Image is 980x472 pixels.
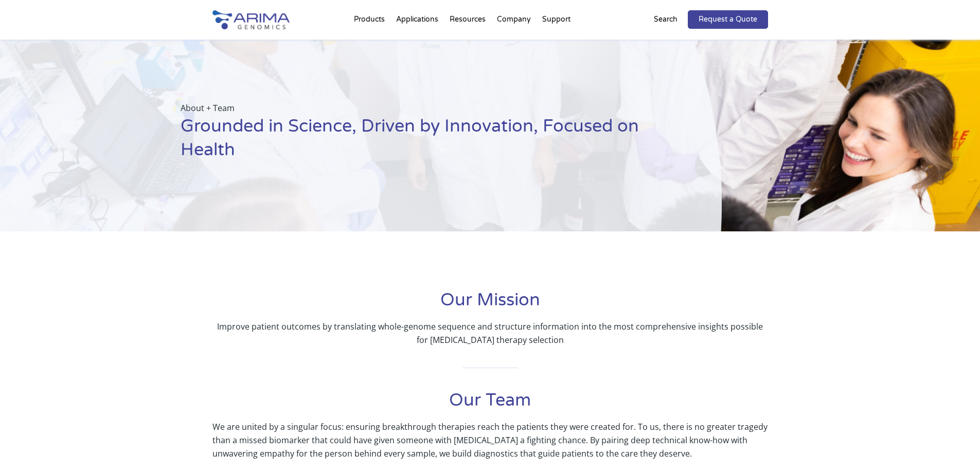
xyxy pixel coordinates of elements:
h1: Grounded in Science, Driven by Innovation, Focused on Health [181,115,670,170]
p: Search [654,13,678,26]
a: Request a Quote [688,10,768,29]
h1: Our Team [212,389,768,420]
img: Arima-Genomics-logo [212,10,290,29]
p: We are united by a singular focus: ensuring breakthrough therapies reach the patients they were c... [212,420,768,460]
p: About + Team [181,101,670,115]
p: Improve patient outcomes by translating whole-genome sequence and structure information into the ... [212,320,768,347]
h1: Our Mission [212,288,768,320]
